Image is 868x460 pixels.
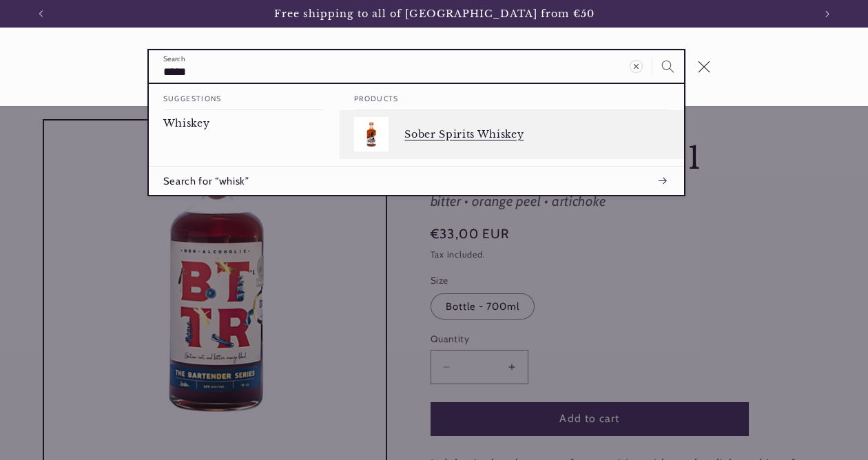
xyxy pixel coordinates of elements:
p: Whiskey [163,117,210,129]
p: Sober Spirits Whiskey [404,128,670,140]
button: Search [652,50,684,82]
span: Free shipping to all of [GEOGRAPHIC_DATA] from €50 [274,8,595,20]
a: Sober Spirits Whiskey [340,110,684,159]
button: Close [688,51,720,83]
span: Search for “whisk” [163,174,249,188]
h2: Suggestions [163,84,325,109]
h2: Products [354,84,670,109]
button: Clear search term [620,50,652,82]
img: Sober Spirits Whiskey [354,117,389,151]
a: Whiskey [149,110,340,137]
